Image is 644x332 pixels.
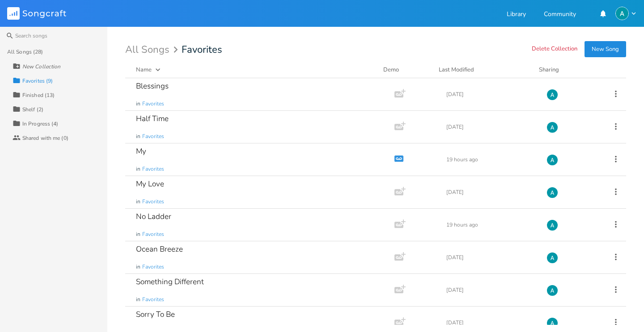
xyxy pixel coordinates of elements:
[142,165,164,173] span: Favorites
[136,165,140,173] span: in
[136,65,373,74] button: Name
[142,133,164,140] span: Favorites
[446,92,536,97] div: [DATE]
[439,66,474,74] div: Last Modified
[142,198,164,206] span: Favorites
[446,255,536,260] div: [DATE]
[446,124,536,130] div: [DATE]
[539,65,593,74] div: Sharing
[136,115,169,122] div: Half Time
[507,11,526,19] a: Library
[383,65,428,74] div: Demo
[446,222,536,227] div: 19 hours ago
[547,154,558,166] img: Alex
[136,213,171,220] div: No Ladder
[182,45,222,55] span: Favorites
[136,147,146,155] div: My
[547,285,558,296] img: Alex
[532,46,577,53] button: Delete Collection
[136,100,140,108] span: in
[22,64,60,69] div: New Collection
[547,89,558,101] img: Alex
[136,263,140,271] span: in
[547,187,558,198] img: Alex
[136,278,204,286] div: Something Different
[547,317,558,329] img: Alex
[446,320,536,325] div: [DATE]
[142,296,164,303] span: Favorites
[7,49,43,55] div: All Songs (28)
[615,7,629,20] img: Alex
[547,252,558,264] img: Alex
[136,66,152,74] div: Name
[446,287,536,293] div: [DATE]
[136,198,140,206] span: in
[544,11,576,19] a: Community
[22,135,68,141] div: Shared with me (0)
[142,100,164,108] span: Favorites
[136,133,140,140] span: in
[22,78,53,84] div: Favorites (9)
[142,231,164,238] span: Favorites
[142,263,164,271] span: Favorites
[446,157,536,162] div: 19 hours ago
[585,41,626,57] button: New Song
[136,82,169,90] div: Blessings
[136,231,140,238] span: in
[22,107,43,112] div: Shelf (2)
[125,46,181,54] div: All Songs
[439,65,528,74] button: Last Modified
[136,311,175,318] div: Sorry To Be
[547,122,558,133] img: Alex
[547,219,558,231] img: Alex
[22,121,59,126] div: In Progress (4)
[136,296,140,303] span: in
[136,180,164,188] div: My Love
[22,92,55,98] div: Finished (13)
[446,189,536,195] div: [DATE]
[136,245,183,253] div: Ocean Breeze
